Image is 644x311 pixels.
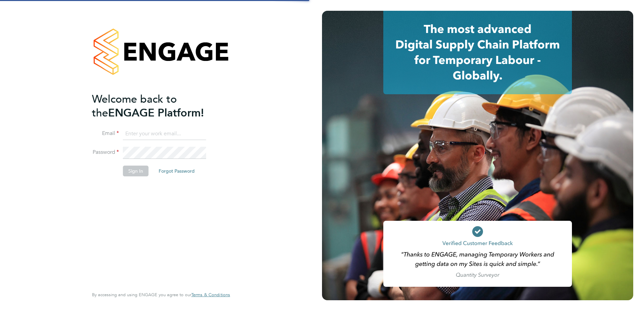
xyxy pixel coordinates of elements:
[123,128,206,140] input: Enter your work email...
[191,292,230,298] span: Terms & Conditions
[153,166,200,176] button: Forgot Password
[92,130,119,137] label: Email
[92,92,223,120] h2: ENGAGE Platform!
[92,93,177,119] span: Welcome back to the
[92,292,230,298] span: By accessing and using ENGAGE you agree to our
[92,149,119,156] label: Password
[191,292,230,298] a: Terms & Conditions
[123,166,149,176] button: Sign In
